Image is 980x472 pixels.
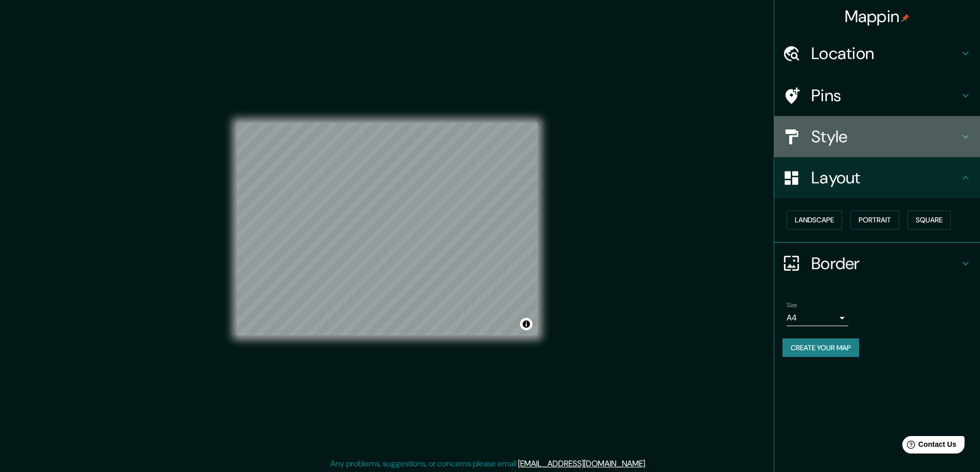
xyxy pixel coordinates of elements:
div: Layout [774,157,980,198]
h4: Layout [811,167,959,188]
h4: Border [811,253,959,274]
div: Style [774,116,980,157]
p: Any problems, suggestions, or concerns please email . [330,458,647,470]
h4: Mappin [845,6,910,27]
button: Portrait [850,211,899,230]
div: Border [774,243,980,284]
h4: Pins [811,85,959,106]
canvas: Map [237,123,538,335]
a: [EMAIL_ADDRESS][DOMAIN_NAME] [518,458,645,469]
div: Location [774,33,980,74]
button: Create your map [782,338,859,357]
h4: Location [811,43,959,64]
button: Square [907,211,951,230]
div: Pins [774,75,980,116]
h4: Style [811,126,959,147]
button: Landscape [787,211,842,230]
button: Toggle attribution [520,318,532,330]
div: A4 [787,310,848,326]
div: . [648,458,650,470]
div: . [647,458,648,470]
iframe: Help widget launcher [888,432,969,461]
img: pin-icon.png [901,14,910,22]
label: Size [787,300,797,309]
